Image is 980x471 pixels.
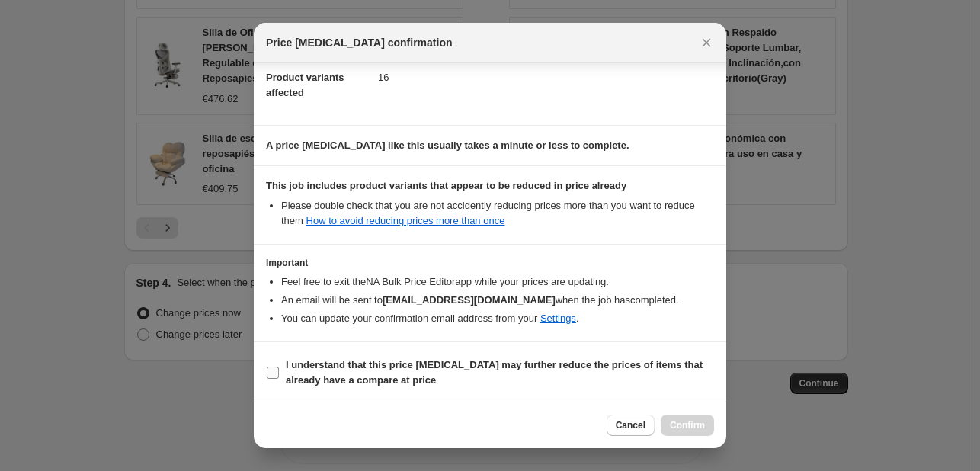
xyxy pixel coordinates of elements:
li: You can update your confirmation email address from your . [281,311,714,326]
span: Price [MEDICAL_DATA] confirmation [266,35,453,50]
span: Cancel [616,419,645,431]
span: Product variants affected [266,72,344,98]
h3: Important [266,257,714,269]
button: Close [696,32,717,53]
button: Cancel [607,415,655,436]
li: Please double check that you are not accidently reducing prices more than you want to reduce them [281,198,714,229]
dd: 16 [378,57,714,98]
li: Feel free to exit the NA Bulk Price Editor app while your prices are updating. [281,274,714,290]
a: How to avoid reducing prices more than once [306,215,505,226]
b: I understand that this price [MEDICAL_DATA] may further reduce the prices of items that already h... [286,359,703,386]
b: [EMAIL_ADDRESS][DOMAIN_NAME] [383,294,556,306]
a: Settings [540,312,576,324]
b: A price [MEDICAL_DATA] like this usually takes a minute or less to complete. [266,139,629,151]
li: An email will be sent to when the job has completed . [281,293,714,308]
b: This job includes product variants that appear to be reduced in price already [266,180,626,191]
